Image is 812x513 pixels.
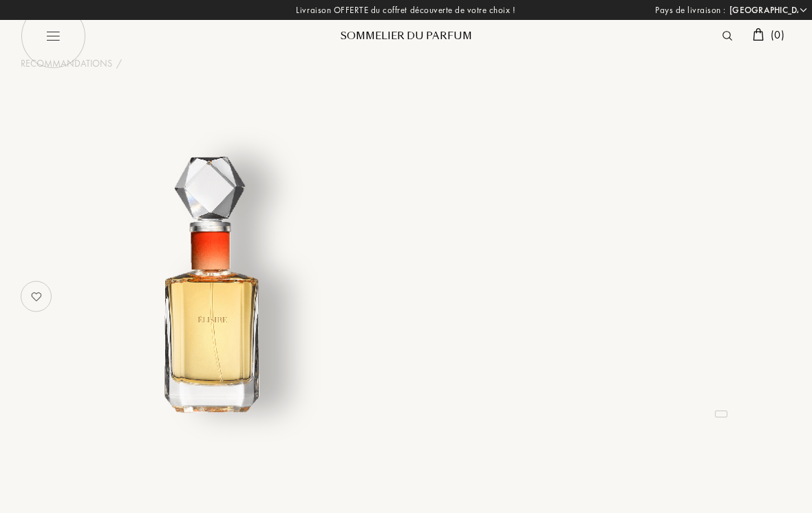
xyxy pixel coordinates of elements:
[723,31,732,41] img: search_icn.svg
[116,56,122,71] div: /
[78,154,350,426] img: undefined undefined
[21,3,86,69] img: burger_black.png
[771,28,784,42] span: ( 0 )
[753,28,764,41] img: cart.svg
[23,283,50,310] img: no_like_p.png
[323,29,489,43] div: Sommelier du Parfum
[655,3,726,17] span: Pays de livraison :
